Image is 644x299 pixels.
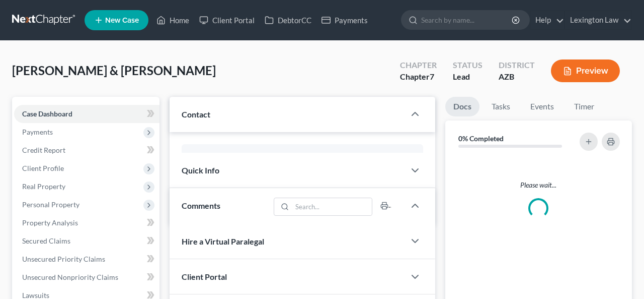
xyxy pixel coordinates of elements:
[499,59,535,71] div: District
[551,59,620,82] button: Preview
[22,128,53,136] span: Payments
[316,11,373,29] a: Payments
[484,97,518,116] a: Tasks
[22,236,70,245] span: Secured Claims
[14,105,159,123] a: Case Dashboard
[430,72,434,81] span: 7
[14,141,159,159] a: Credit Report
[151,11,194,29] a: Home
[14,232,159,250] a: Secured Claims
[14,214,159,232] a: Property Analysis
[22,255,105,263] span: Unsecured Priority Claims
[182,201,220,210] span: Comments
[22,146,65,154] span: Credit Report
[565,11,631,29] a: Lexington Law
[182,236,264,246] span: Hire a Virtual Paralegal
[12,63,216,78] span: [PERSON_NAME] & [PERSON_NAME]
[22,218,78,227] span: Property Analysis
[530,11,564,29] a: Help
[182,109,210,119] span: Contact
[400,59,437,71] div: Chapter
[458,134,504,143] strong: 0% Completed
[14,268,159,286] a: Unsecured Nonpriority Claims
[453,71,482,83] div: Lead
[22,273,118,281] span: Unsecured Nonpriority Claims
[194,11,260,29] a: Client Portal
[14,250,159,268] a: Unsecured Priority Claims
[22,200,79,209] span: Personal Property
[182,165,219,175] span: Quick Info
[105,17,139,24] span: New Case
[453,180,624,190] p: Please wait...
[445,97,479,116] a: Docs
[182,272,227,281] span: Client Portal
[22,182,65,191] span: Real Property
[292,198,372,215] input: Search...
[22,109,72,118] span: Case Dashboard
[499,71,535,83] div: AZB
[566,97,602,116] a: Timer
[260,11,316,29] a: DebtorCC
[421,11,513,29] input: Search by name...
[522,97,562,116] a: Events
[453,59,482,71] div: Status
[22,164,64,172] span: Client Profile
[400,71,437,83] div: Chapter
